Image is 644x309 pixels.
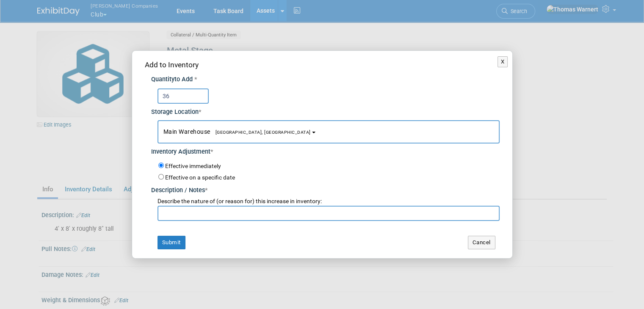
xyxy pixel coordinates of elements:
button: X [498,56,508,67]
button: Submit [158,236,185,249]
button: Main Warehouse[GEOGRAPHIC_DATA], [GEOGRAPHIC_DATA] [158,120,500,143]
label: Effective immediately [165,162,221,171]
span: Add to Inventory [145,61,199,69]
div: Inventory Adjustment [151,143,500,157]
span: to Add [174,76,193,83]
span: [GEOGRAPHIC_DATA], [GEOGRAPHIC_DATA] [210,130,311,135]
div: Description / Notes [151,182,500,195]
label: Effective on a specific date [165,174,235,181]
span: Main Warehouse [163,128,311,135]
div: Storage Location [151,104,500,117]
span: Describe the nature of (or reason for) this increase in inventory: [158,198,322,204]
div: Quantity [151,75,500,84]
button: Cancel [468,236,495,249]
